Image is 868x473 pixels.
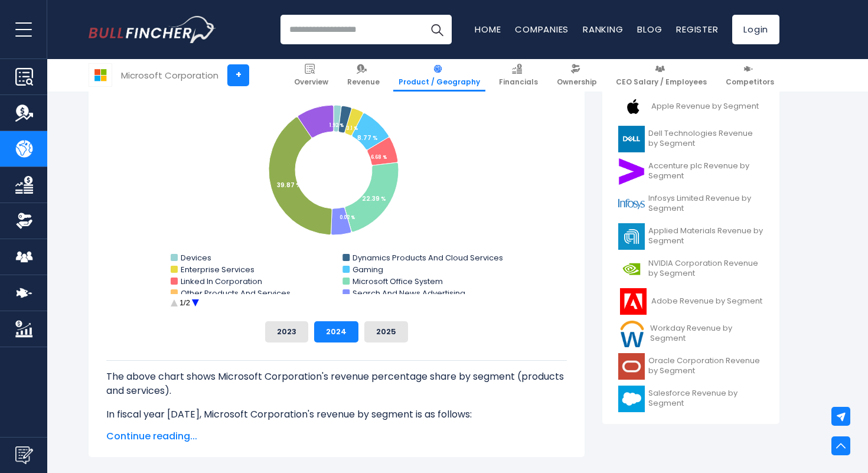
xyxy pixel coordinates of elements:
span: Infosys Limited Revenue by Segment [648,194,763,214]
a: Blog [637,23,662,35]
img: CRM logo [618,386,645,412]
a: Workday Revenue by Segment [611,318,771,350]
span: Dell Technologies Revenue by Segment [648,129,763,149]
img: ADBE logo [618,288,648,315]
img: ACN logo [618,158,645,185]
text: Other Products And Services [181,288,291,299]
tspan: 0.02 % [340,214,355,221]
tspan: 39.87 % [277,181,301,190]
span: Accenture plc Revenue by Segment [648,161,763,181]
a: Competitors [720,59,779,92]
button: 2023 [265,321,308,342]
a: Oracle Corporation Revenue by Segment [611,350,771,383]
a: Dell Technologies Revenue by Segment [611,123,771,155]
a: Revenue [342,59,385,92]
div: Microsoft Corporation [121,68,218,82]
span: Oracle Corporation Revenue by Segment [648,356,763,376]
button: 2024 [314,321,358,342]
text: Enterprise Services [181,264,254,275]
img: AMAT logo [618,223,645,250]
img: Ownership [15,212,33,230]
text: Search And News Advertising [353,288,465,299]
img: DELL logo [618,126,645,152]
span: NVIDIA Corporation Revenue by Segment [648,259,763,279]
a: Product / Geography [393,59,485,92]
span: Continue reading... [106,429,567,443]
a: Go to homepage [89,16,216,43]
img: ORCL logo [618,353,645,380]
text: Linked In Corporation [181,276,262,287]
span: Workday Revenue by Segment [650,324,763,344]
text: Devices [181,252,211,263]
span: Revenue [347,77,380,87]
tspan: 8.77 % [357,133,378,142]
text: 1/2 [180,298,190,307]
img: AAPL logo [618,93,648,120]
a: Apple Revenue by Segment [611,90,771,123]
a: + [227,64,249,86]
text: Microsoft Office System [353,276,443,287]
a: Companies [515,23,569,35]
tspan: 22.39 % [362,194,386,203]
tspan: 6.68 % [371,154,387,161]
span: CEO Salary / Employees [616,77,707,87]
img: MSFT logo [89,64,112,86]
a: Salesforce Revenue by Segment [611,383,771,415]
a: Financials [494,59,543,92]
span: Product / Geography [399,77,480,87]
text: Dynamics Products And Cloud Services [353,252,503,263]
button: 2025 [364,321,408,342]
a: Ranking [583,23,623,35]
span: Adobe Revenue by Segment [651,296,762,306]
img: WDAY logo [618,321,647,347]
img: INFY logo [618,191,645,217]
a: Login [732,15,779,44]
span: Applied Materials Revenue by Segment [648,226,763,246]
a: NVIDIA Corporation Revenue by Segment [611,253,771,285]
span: Overview [294,77,328,87]
svg: Microsoft Corporation's Revenue Share by Segment [106,76,567,312]
span: Financials [499,77,538,87]
span: Ownership [557,77,597,87]
a: Home [475,23,501,35]
tspan: 1.92 % [329,122,344,129]
p: In fiscal year [DATE], Microsoft Corporation's revenue by segment is as follows: [106,407,567,422]
text: Gaming [353,264,383,275]
span: Competitors [726,77,774,87]
a: Applied Materials Revenue by Segment [611,220,771,253]
img: Bullfincher logo [89,16,216,43]
span: Apple Revenue by Segment [651,102,759,112]
span: Salesforce Revenue by Segment [648,389,763,409]
img: NVDA logo [618,256,645,282]
tspan: 3.1 % [346,125,358,132]
a: Accenture plc Revenue by Segment [611,155,771,188]
a: Overview [289,59,334,92]
a: Ownership [552,59,602,92]
a: Register [676,23,718,35]
a: Adobe Revenue by Segment [611,285,771,318]
button: Search [422,15,452,44]
a: CEO Salary / Employees [611,59,712,92]
a: Infosys Limited Revenue by Segment [611,188,771,220]
p: The above chart shows Microsoft Corporation's revenue percentage share by segment (products and s... [106,370,567,398]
